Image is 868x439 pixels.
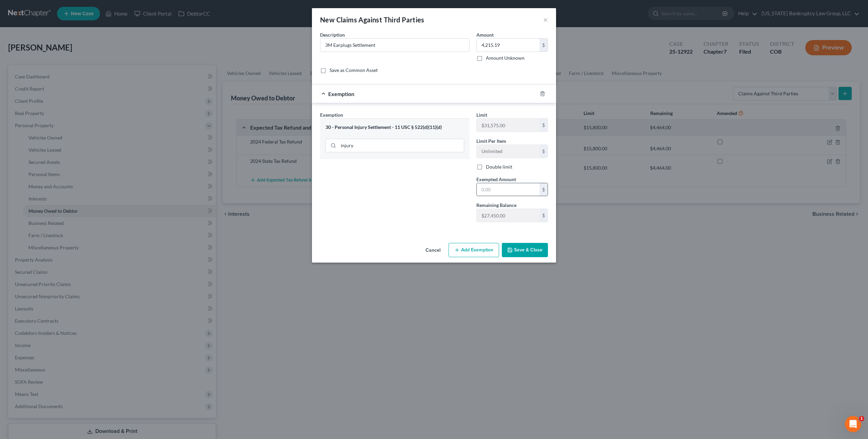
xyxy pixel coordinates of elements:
[539,145,548,158] div: $
[476,112,487,118] span: Limit
[476,137,506,145] label: Limit Per Item
[338,139,464,152] input: Search exemption rules...
[325,124,464,131] div: 30 - Personal Injury Settlement - 11 USC § 522(d)(11)(d)
[859,416,864,421] span: 1
[330,67,378,74] label: Save as Common Asset
[476,202,516,209] label: Remaining Balance
[486,55,525,61] label: Amount Unknown
[476,31,494,38] label: Amount
[449,243,499,257] button: Add Exemption
[477,39,539,52] input: 0.00
[539,209,548,222] div: $
[477,209,539,222] input: --
[477,183,539,196] input: 0.00
[539,119,548,132] div: $
[539,183,548,196] div: $
[539,39,548,52] div: $
[502,243,548,257] button: Save & Close
[486,164,512,170] label: Double limit
[476,176,516,182] span: Exempted Amount
[477,119,539,132] input: --
[845,416,861,432] iframe: Intercom live chat
[543,16,548,24] button: ×
[320,112,343,118] span: Exemption
[328,91,354,97] span: Exemption
[320,32,345,38] span: Description
[320,39,469,52] input: Describe...
[477,145,539,158] input: --
[320,15,425,24] div: New Claims Against Third Parties
[420,244,446,257] button: Cancel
